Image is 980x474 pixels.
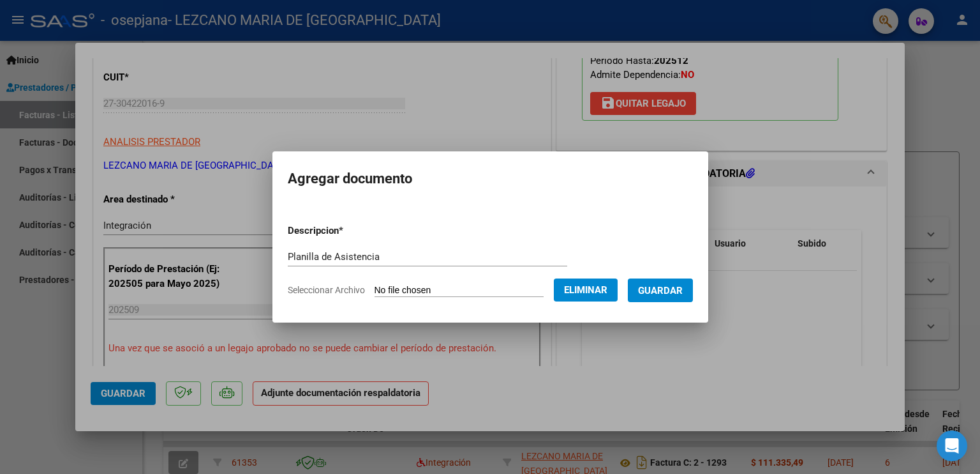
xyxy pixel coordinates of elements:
span: Guardar [638,285,683,296]
button: Guardar [628,279,693,302]
span: Eliminar [564,284,607,296]
button: Eliminar [554,279,618,302]
span: Seleccionar Archivo [288,285,365,295]
div: Open Intercom Messenger [937,431,967,461]
h2: Agregar documento [288,167,693,191]
p: Descripcion [288,224,410,238]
